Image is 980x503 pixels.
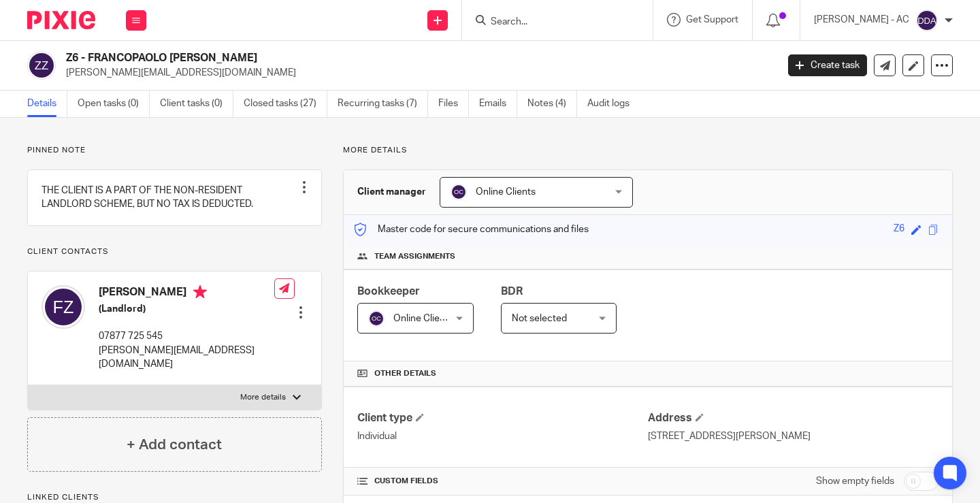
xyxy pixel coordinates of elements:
[66,51,627,65] h2: Z6 - FRANCOPAOLO [PERSON_NAME]
[788,54,867,76] a: Create task
[374,251,455,262] span: Team assignments
[99,285,274,302] h4: [PERSON_NAME]
[357,286,420,297] span: Bookkeeper
[393,314,453,323] span: Online Clients
[476,187,536,197] span: Online Clients
[27,91,67,117] a: Details
[66,66,768,80] p: [PERSON_NAME][EMAIL_ADDRESS][DOMAIN_NAME]
[240,392,286,403] p: More details
[357,429,648,443] p: Individual
[357,476,648,487] h4: CUSTOM FIELDS
[512,314,567,323] span: Not selected
[501,286,523,297] span: BDR
[354,223,589,236] p: Master code for secure communications and files
[244,91,327,117] a: Closed tasks (27)
[42,285,85,329] img: svg%3E
[587,91,640,117] a: Audit logs
[527,91,577,117] a: Notes (4)
[479,91,517,117] a: Emails
[894,222,904,238] div: Z6
[27,145,322,156] p: Pinned note
[99,302,274,316] h5: (Landlord)
[193,285,207,299] i: Primary
[160,91,233,117] a: Client tasks (0)
[916,10,938,31] img: svg%3E
[816,474,894,488] label: Show empty fields
[451,184,467,200] img: svg%3E
[27,246,322,257] p: Client contacts
[338,91,428,117] a: Recurring tasks (7)
[343,145,953,156] p: More details
[357,185,426,199] h3: Client manager
[99,344,274,372] p: [PERSON_NAME][EMAIL_ADDRESS][DOMAIN_NAME]
[374,368,436,379] span: Other details
[648,429,938,443] p: [STREET_ADDRESS][PERSON_NAME]
[27,11,95,29] img: Pixie
[368,310,385,327] img: svg%3E
[686,15,738,25] span: Get Support
[438,91,469,117] a: Files
[127,434,222,455] h4: + Add contact
[648,411,938,425] h4: Address
[78,91,150,117] a: Open tasks (0)
[489,16,612,29] input: Search
[814,13,909,27] p: [PERSON_NAME] - AC
[27,492,322,503] p: Linked clients
[99,329,274,343] p: 07877 725 545
[27,51,56,80] img: svg%3E
[357,411,648,425] h4: Client type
